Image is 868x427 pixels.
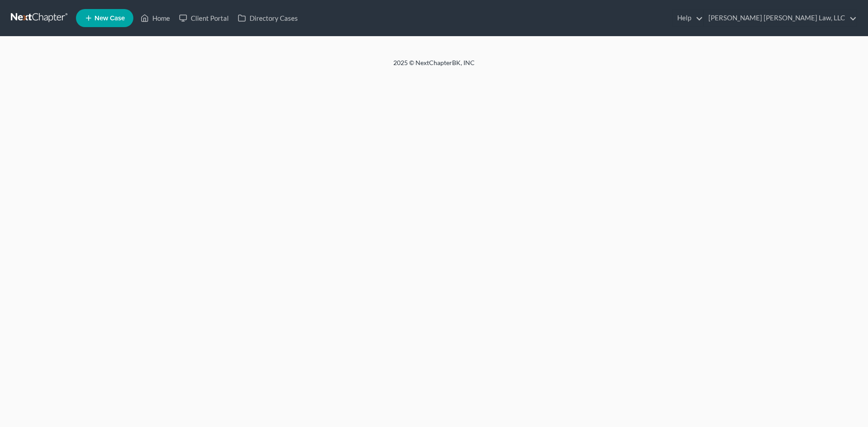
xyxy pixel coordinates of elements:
a: Help [673,10,703,26]
a: Home [136,10,175,26]
a: Client Portal [175,10,233,26]
a: [PERSON_NAME] [PERSON_NAME] Law, LLC [704,10,857,26]
a: Directory Cases [233,10,302,26]
new-legal-case-button: New Case [76,9,133,27]
div: 2025 © NextChapterBK, INC [176,58,692,75]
